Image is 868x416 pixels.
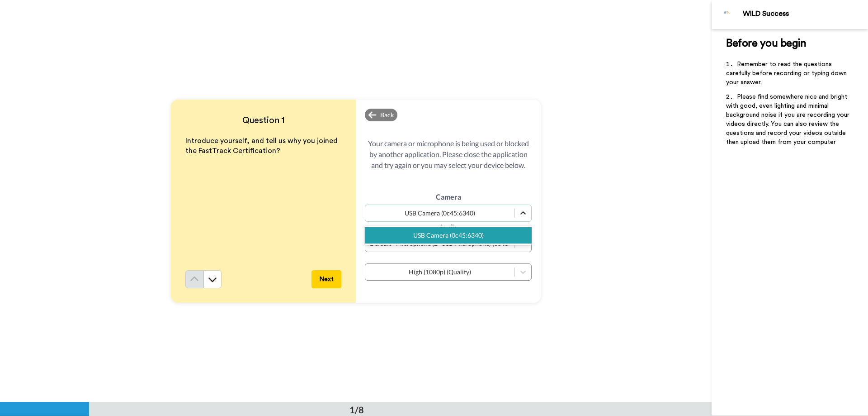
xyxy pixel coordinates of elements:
span: Introduce yourself, and tell us why you joined the FastTrack Certification? [185,137,340,155]
div: USB Camera (0c45:6340) [370,209,510,218]
span: Please find somewhere nice and bright with good, even lighting and minimal background noise if yo... [726,94,851,145]
img: Profile Image [717,4,738,25]
div: WILD Success [743,10,868,18]
h4: Question 1 [185,114,341,127]
span: Back [380,110,394,120]
button: Next [311,270,341,288]
div: 1/8 [335,403,378,416]
label: Quality [438,252,459,261]
div: Back [365,109,397,121]
label: Camera [436,191,461,202]
label: Audio [439,222,458,233]
span: Your camera or microphone is being used or blocked by another application. Please close the appli... [365,138,532,171]
span: Before you begin [726,38,806,49]
div: USB Camera (0c45:6340) [365,227,532,244]
span: Remember to read the questions carefully before recording or typing down your answer. [726,61,849,86]
div: High (1080p) (Quality) [370,268,510,277]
